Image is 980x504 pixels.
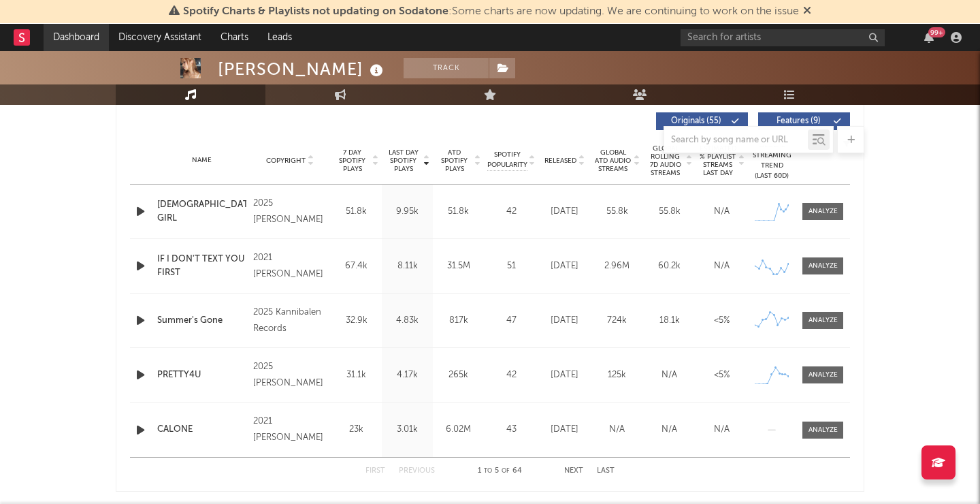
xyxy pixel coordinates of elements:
[647,259,692,273] div: 60.2k
[334,314,378,328] div: 32.9k
[334,259,378,273] div: 67.4k
[334,423,378,437] div: 23k
[487,368,535,382] div: 42
[699,314,745,328] div: <5%
[594,423,640,437] div: N/A
[487,150,527,170] span: Spotify Popularity
[699,144,736,177] span: Estimated % Playlist Streams Last Day
[767,117,830,125] span: Features ( 9 )
[253,304,327,337] div: 2025 Kannibalen Records
[436,259,480,273] div: 31.5M
[385,148,421,173] span: Last Day Spotify Plays
[594,259,640,273] div: 2.96M
[681,29,885,46] input: Search for artists
[487,314,535,328] div: 47
[928,27,945,37] div: 99 +
[218,58,387,80] div: [PERSON_NAME]
[399,467,435,475] button: Previous
[502,468,510,474] span: of
[157,314,246,328] a: Summer's Gone
[487,423,535,437] div: 43
[253,195,327,228] div: 2025 [PERSON_NAME]
[436,423,480,437] div: 6.02M
[758,112,850,130] button: Features(9)
[365,467,385,475] button: First
[542,423,587,437] div: [DATE]
[542,314,587,328] div: [DATE]
[647,205,692,219] div: 55.8k
[183,6,799,17] span: : Some charts are now updating. We are continuing to work on the issue
[157,368,246,382] a: PRETTY4U
[334,148,370,173] span: 7 Day Spotify Plays
[436,148,472,173] span: ATD Spotify Plays
[484,468,492,474] span: to
[664,135,808,146] input: Search by song name or URL
[656,112,748,130] button: Originals(55)
[751,140,792,181] div: Global Streaming Trend (Last 60D)
[542,205,587,219] div: [DATE]
[647,423,692,437] div: N/A
[699,423,745,437] div: N/A
[334,368,378,382] div: 31.1k
[647,368,692,382] div: N/A
[487,259,535,273] div: 51
[157,198,246,225] a: [DEMOGRAPHIC_DATA] GIRL
[385,314,429,328] div: 4.83k
[542,259,587,273] div: [DATE]
[44,24,109,51] a: Dashboard
[544,157,576,165] span: Released
[157,423,246,437] a: CALONE
[258,24,301,51] a: Leads
[597,467,615,475] button: Last
[594,148,632,173] span: Global ATD Audio Streams
[699,368,745,382] div: <5%
[253,413,327,446] div: 2021 [PERSON_NAME]
[594,205,640,219] div: 55.8k
[253,250,327,283] div: 2021 [PERSON_NAME]
[385,368,429,382] div: 4.17k
[665,117,728,125] span: Originals ( 55 )
[487,205,535,219] div: 42
[436,205,480,219] div: 51.8k
[157,155,246,166] div: Name
[183,6,448,17] span: Spotify Charts & Playlists not updating on Sodatone
[266,157,306,165] span: Copyright
[385,205,429,219] div: 9.95k
[385,423,429,437] div: 3.01k
[436,314,480,328] div: 817k
[699,205,745,219] div: N/A
[924,32,934,43] button: 99+
[211,24,258,51] a: Charts
[462,463,537,479] div: 1 5 64
[404,58,489,78] button: Track
[334,205,378,219] div: 51.8k
[699,259,745,273] div: N/A
[253,359,327,392] div: 2025 [PERSON_NAME]
[594,368,640,382] div: 125k
[647,314,692,328] div: 18.1k
[157,253,246,279] a: IF I DON'T TEXT YOU FIRST
[594,314,640,328] div: 724k
[109,24,211,51] a: Discovery Assistant
[542,368,587,382] div: [DATE]
[803,6,811,17] span: Dismiss
[564,467,583,475] button: Next
[436,368,480,382] div: 265k
[647,144,684,177] span: Global Rolling 7D Audio Streams
[385,259,429,273] div: 8.11k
